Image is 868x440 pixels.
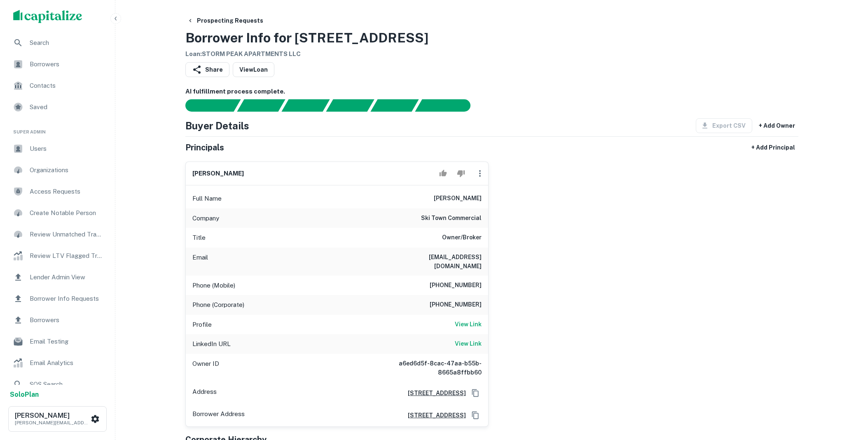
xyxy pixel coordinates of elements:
p: Owner ID [192,359,219,377]
a: Borrowers [7,310,108,330]
span: Saved [30,102,103,112]
span: Create Notable Person [30,208,103,218]
a: Review Unmatched Transactions [7,225,108,244]
span: Borrowers [30,315,103,325]
h6: ski town commercial [421,213,482,223]
li: Super Admin [7,119,108,139]
div: AI fulfillment process complete. [415,99,480,112]
span: Users [30,144,103,154]
h6: [PHONE_NUMBER] [430,300,482,310]
h6: [PERSON_NAME] [434,194,482,204]
a: Saved [7,97,108,117]
h4: Buyer Details [185,118,249,133]
h6: AI fulfillment process complete. [185,87,798,96]
span: Review Unmatched Transactions [30,229,103,239]
button: Prospecting Requests [184,13,267,28]
a: View Link [455,339,482,349]
div: Your request is received and processing... [237,99,285,112]
p: Address [192,387,217,399]
button: Reject [454,165,468,182]
button: Copy Address [469,387,482,399]
a: Users [7,139,108,159]
a: Organizations [7,160,108,180]
span: Search [30,38,103,48]
p: Full Name [192,194,222,204]
a: Create Notable Person [7,203,108,223]
a: [STREET_ADDRESS] [401,389,466,398]
button: + Add Principal [748,140,798,155]
p: [PERSON_NAME][EMAIL_ADDRESS][DOMAIN_NAME] [15,419,89,426]
h6: a6ed6d5f-8cac-47aa-b55b-8665a8ffbb60 [383,359,482,377]
span: Review LTV Flagged Transactions [30,251,103,261]
a: [STREET_ADDRESS] [401,411,466,420]
span: Borrowers [30,59,103,69]
button: Share [185,62,229,77]
h6: [EMAIL_ADDRESS][DOMAIN_NAME] [383,253,482,271]
span: Contacts [30,81,103,91]
h6: Loan : STORM PEAK APARTMENTS LLC [185,49,428,59]
a: Search [7,33,108,53]
p: Company [192,213,219,223]
a: Borrowers [7,54,108,74]
span: Email Testing [30,337,103,346]
h3: Borrower Info for [STREET_ADDRESS] [185,28,428,48]
h6: [PHONE_NUMBER] [430,281,482,290]
span: Access Requests [30,187,103,197]
div: Chat Widget [827,374,868,414]
div: Sending borrower request to AI... [175,99,237,112]
a: Email Testing [7,332,108,351]
span: Email Analytics [30,358,103,368]
img: capitalize-logo.png [13,10,82,23]
h6: View Link [455,320,482,329]
p: Borrower Address [192,409,245,421]
a: Borrower Info Requests [7,289,108,309]
div: Documents found, AI parsing details... [281,99,330,112]
div: Principals found, AI now looking for contact information... [326,99,374,112]
a: Contacts [7,76,108,96]
button: [PERSON_NAME][PERSON_NAME][EMAIL_ADDRESS][DOMAIN_NAME] [8,406,107,432]
h6: [PERSON_NAME] [192,169,244,178]
p: Title [192,233,206,243]
h6: View Link [455,339,482,348]
button: Accept [436,165,450,182]
a: Lender Admin View [7,267,108,287]
a: Review LTV Flagged Transactions [7,246,108,266]
a: SoloPlan [10,390,39,400]
span: Organizations [30,165,103,175]
a: View Link [455,320,482,330]
a: SOS Search [7,374,108,394]
span: Lender Admin View [30,272,103,282]
p: Phone (Mobile) [192,281,235,290]
a: Email Analytics [7,353,108,373]
p: LinkedIn URL [192,339,231,349]
h6: [PERSON_NAME] [15,412,89,419]
h5: Principals [185,141,224,154]
span: Borrower Info Requests [30,294,103,304]
p: Profile [192,320,212,330]
div: Principals found, still searching for contact information. This may take time... [370,99,419,112]
a: Access Requests [7,182,108,201]
a: ViewLoan [233,62,274,77]
h6: Owner/Broker [442,233,482,243]
span: SOS Search [30,379,103,389]
strong: Solo Plan [10,391,39,398]
p: Email [192,253,208,271]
